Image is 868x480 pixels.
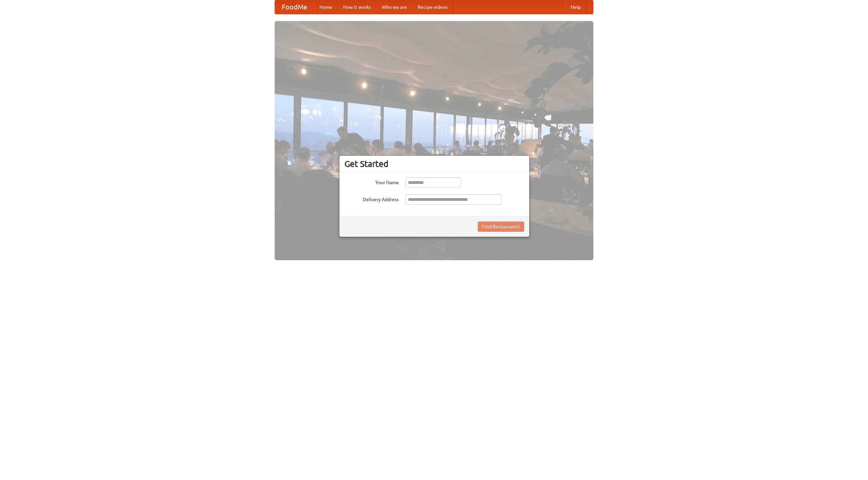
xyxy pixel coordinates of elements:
label: Your Name [344,177,399,186]
a: Recipe videos [412,0,453,14]
a: FoodMe [275,0,314,14]
h3: Get Started [344,159,524,169]
button: Find Restaurants! [478,222,524,232]
a: Home [314,0,338,14]
label: Delivery Address [344,194,399,203]
a: Help [565,0,586,14]
a: How it works [338,0,376,14]
a: Who we are [376,0,412,14]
